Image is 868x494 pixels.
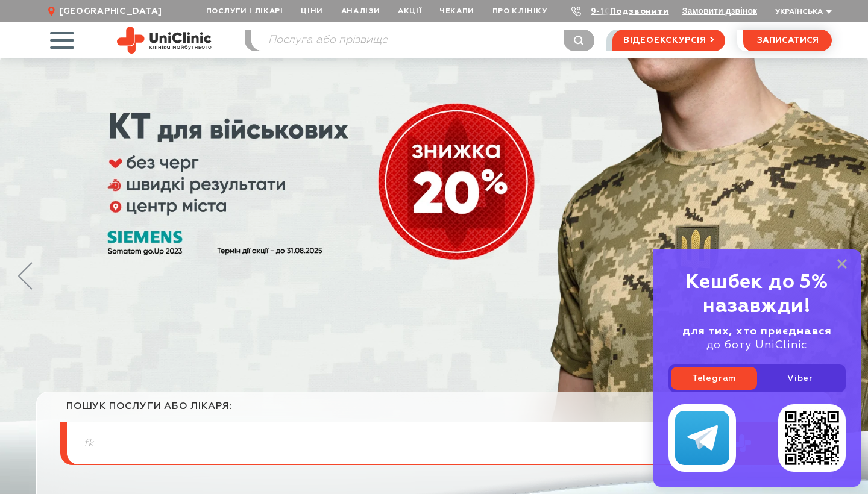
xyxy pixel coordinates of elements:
a: відеоекскурсія [612,30,725,51]
a: Viber [757,367,843,390]
div: до боту UniClinic [668,325,846,352]
span: відеоекскурсія [623,30,706,51]
input: Послуга або прізвище [251,30,594,51]
span: записатися [757,36,819,45]
button: Українська [772,8,832,17]
a: 9-103 [591,7,617,16]
div: Кешбек до 5% назавжди! [668,270,846,319]
img: Uniclinic [117,27,212,54]
b: для тих, хто приєднався [682,326,832,337]
a: Telegram [671,367,757,390]
span: [GEOGRAPHIC_DATA] [60,6,162,17]
button: записатися [743,30,832,51]
button: Замовити дзвінок [682,6,757,16]
span: Українська [775,8,823,16]
input: Послуга або прізвище [67,422,801,464]
a: Подзвонити [610,7,669,16]
div: пошук послуги або лікаря: [66,401,802,422]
